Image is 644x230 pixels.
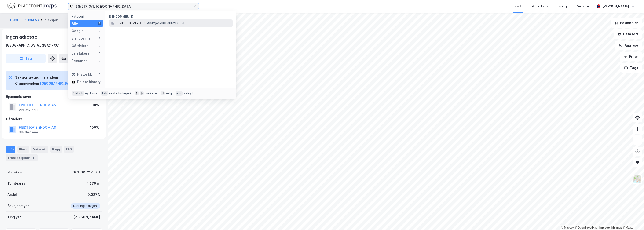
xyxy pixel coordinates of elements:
[85,91,98,95] div: nytt søk
[6,94,102,99] div: Hjemmelshaver
[40,81,88,86] button: [GEOGRAPHIC_DATA], 38/217
[98,22,101,25] div: 1
[50,146,62,152] div: Bygg
[31,155,36,160] div: 8
[19,130,38,134] div: 915 347 444
[6,154,38,161] div: Transaksjoner
[183,91,193,95] div: avbryt
[101,91,108,96] div: tab
[105,11,236,19] div: Eiendommer (1)
[620,52,642,61] button: Filter
[7,214,21,220] div: Tinglyst
[599,226,622,229] a: Improve this map
[17,146,29,152] div: Eiere
[87,181,100,186] div: 1 279 ㎡
[98,59,101,63] div: 0
[7,192,17,197] div: Andel
[577,4,590,9] div: Verktøy
[6,54,46,63] button: Tag
[88,192,100,197] div: 0.027%
[109,91,131,95] div: neste kategori
[561,226,574,229] a: Mapbox
[98,44,101,48] div: 0
[145,91,157,95] div: markere
[45,17,58,23] div: Seksjon
[64,146,74,152] div: ESG
[147,21,185,25] span: Seksjon • 301-38-217-0-1
[602,4,629,9] div: [PERSON_NAME]
[98,29,101,33] div: 0
[118,20,146,26] span: 301-38-217-0-1
[633,175,642,184] img: Z
[7,2,57,10] img: logo.f888ab2527a4732fd821a326f86c7f29.svg
[72,51,90,56] div: Leietakere
[90,125,99,130] div: 100%
[19,108,38,112] div: 915 347 444
[4,18,40,22] button: FRIDTJOF EIENDOM AS
[72,36,92,41] div: Eiendommer
[15,75,88,80] div: Seksjon av grunneiendom
[6,116,102,122] div: Gårdeiere
[147,21,148,25] span: •
[621,208,644,230] iframe: Chat Widget
[72,72,92,77] div: Historikk
[72,43,88,49] div: Gårdeiere
[73,214,100,220] div: [PERSON_NAME]
[31,146,48,152] div: Datasett
[615,41,642,50] button: Analyse
[7,169,23,175] div: Matrikkel
[6,146,15,152] div: Info
[90,102,99,108] div: 100%
[77,79,101,85] div: Delete history
[7,203,30,209] div: Seksjonstype
[98,37,101,40] div: 1
[165,91,172,95] div: velg
[72,91,84,96] div: Ctrl + k
[176,91,183,96] div: esc
[614,29,642,39] button: Datasett
[559,4,567,9] div: Bolig
[74,3,193,10] input: Søk på adresse, matrikkel, gårdeiere, leietakere eller personer
[98,73,101,76] div: 0
[72,28,84,34] div: Google
[7,181,26,186] div: Tomteareal
[621,208,644,230] div: Kontrollprogram for chat
[72,15,103,18] div: Kategori
[6,33,38,41] div: Ingen adresse
[515,4,521,9] div: Kart
[15,81,39,86] div: Grunneiendom
[6,43,60,48] div: [GEOGRAPHIC_DATA], 38/217/0/1
[73,169,100,175] div: 301-38-217-0-1
[575,226,598,229] a: OpenStreetMap
[531,4,548,9] div: Mine Tags
[620,63,642,73] button: Tags
[72,58,87,64] div: Personer
[611,18,642,28] button: Bokmerker
[98,51,101,55] div: 0
[72,21,78,26] div: Alle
